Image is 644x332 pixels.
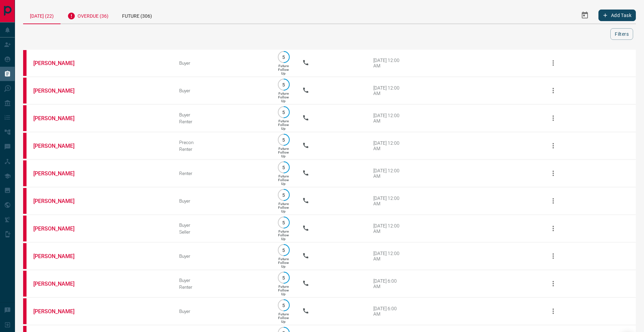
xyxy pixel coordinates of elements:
[33,143,84,149] a: [PERSON_NAME]
[23,216,27,241] div: property.ca
[33,170,84,177] a: [PERSON_NAME]
[23,105,27,131] div: property.ca
[278,285,289,296] p: Future Follow Up
[179,119,265,124] div: Renter
[373,85,402,96] div: [DATE] 12:00 AM
[23,160,27,186] div: property.ca
[281,165,286,170] p: 5
[373,113,402,124] div: [DATE] 12:00 AM
[179,284,265,290] div: Renter
[281,303,286,308] p: 5
[373,223,402,234] div: [DATE] 12:00 AM
[179,222,265,228] div: Buyer
[278,147,289,158] p: Future Follow Up
[373,306,402,317] div: [DATE] 6:00 AM
[179,140,265,145] div: Precon
[281,220,286,225] p: 5
[179,171,265,176] div: Renter
[278,92,289,103] p: Future Follow Up
[179,229,265,235] div: Seller
[278,257,289,268] p: Future Follow Up
[33,88,84,94] a: [PERSON_NAME]
[577,7,593,23] button: Select Date Range
[281,275,286,280] p: 5
[33,198,84,204] a: [PERSON_NAME]
[179,309,265,314] div: Buyer
[281,248,286,253] p: 5
[281,192,286,197] p: 5
[281,82,286,87] p: 5
[179,60,265,66] div: Buyer
[33,225,84,232] a: [PERSON_NAME]
[33,253,84,259] a: [PERSON_NAME]
[179,146,265,152] div: Renter
[373,140,402,151] div: [DATE] 12:00 AM
[278,119,289,130] p: Future Follow Up
[33,60,84,66] a: [PERSON_NAME]
[278,230,289,241] p: Future Follow Up
[33,281,84,287] a: [PERSON_NAME]
[23,271,27,297] div: property.ca
[179,253,265,259] div: Buyer
[373,58,402,68] div: [DATE] 12:00 AM
[179,112,265,117] div: Buyer
[179,278,265,283] div: Buyer
[373,278,402,289] div: [DATE] 6:00 AM
[23,188,27,214] div: property.ca
[278,312,289,323] p: Future Follow Up
[23,78,27,104] div: property.ca
[373,251,402,262] div: [DATE] 12:00 AM
[23,298,27,324] div: property.ca
[281,137,286,142] p: 5
[179,88,265,93] div: Buyer
[278,202,289,213] p: Future Follow Up
[281,54,286,60] p: 5
[281,110,286,115] p: 5
[278,174,289,186] p: Future Follow Up
[23,7,61,24] div: [DATE] (22)
[61,7,115,23] div: Overdue (36)
[373,168,402,179] div: [DATE] 12:00 AM
[598,10,636,21] button: Add Task
[115,7,159,23] div: Future (306)
[23,133,27,159] div: property.ca
[23,243,27,269] div: property.ca
[33,308,84,315] a: [PERSON_NAME]
[179,198,265,204] div: Buyer
[33,115,84,122] a: [PERSON_NAME]
[610,28,633,40] button: Filters
[23,50,27,76] div: property.ca
[278,64,289,75] p: Future Follow Up
[373,195,402,206] div: [DATE] 12:00 AM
